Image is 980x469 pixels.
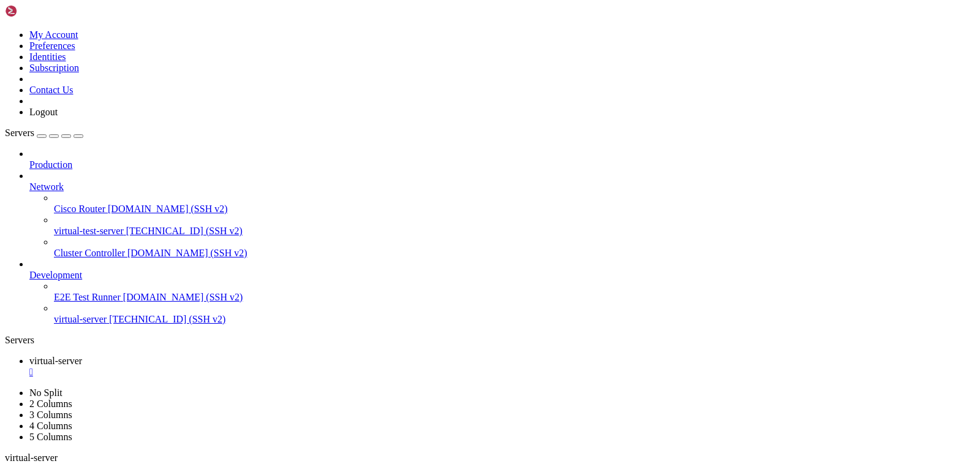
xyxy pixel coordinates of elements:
[29,85,73,95] a: Contact Us
[54,281,975,303] li: E2E Test Runner [DOMAIN_NAME] (SSH v2)
[29,107,58,117] a: Logout
[29,181,975,193] a: Network
[29,159,72,170] span: Production
[5,5,821,15] x-row: Connecting [TECHNICAL_ID]...
[5,5,75,17] img: Shellngn
[29,29,78,40] a: My Account
[109,314,225,324] span: [TECHNICAL_ID] (SSH v2)
[29,356,82,366] span: virtual-server
[54,314,107,324] span: virtual-server
[29,270,82,280] span: Development
[5,128,83,138] a: Servers
[54,303,975,325] li: virtual-server [TECHNICAL_ID] (SSH v2)
[29,148,975,170] li: Production
[29,410,72,420] a: 3 Columns
[29,356,975,378] a: virtual-server
[29,40,75,51] a: Preferences
[29,181,64,192] span: Network
[54,248,975,259] a: Cluster Controller [DOMAIN_NAME] (SSH v2)
[29,387,62,398] a: No Split
[29,63,79,73] a: Subscription
[54,204,975,215] a: Cisco Router [DOMAIN_NAME] (SSH v2)
[54,193,975,215] li: Cisco Router [DOMAIN_NAME] (SSH v2)
[54,292,975,303] a: E2E Test Runner [DOMAIN_NAME] (SSH v2)
[5,15,10,26] div: (0, 1)
[54,248,125,258] span: Cluster Controller
[29,398,72,409] a: 2 Columns
[127,248,247,258] span: [DOMAIN_NAME] (SSH v2)
[54,215,975,237] li: virtual-test-server [TECHNICAL_ID] (SSH v2)
[54,314,975,325] a: virtual-server [TECHNICAL_ID] (SSH v2)
[54,226,124,236] span: virtual-test-server
[5,452,58,463] span: virtual-server
[54,292,121,302] span: E2E Test Runner
[29,270,975,281] a: Development
[29,367,975,378] a: 
[123,292,243,302] span: [DOMAIN_NAME] (SSH v2)
[54,226,975,237] a: virtual-test-server [TECHNICAL_ID] (SSH v2)
[54,204,105,214] span: Cisco Router
[29,259,975,325] li: Development
[29,421,72,431] a: 4 Columns
[5,128,34,138] span: Servers
[29,432,72,442] a: 5 Columns
[5,335,975,346] div: Servers
[29,170,975,259] li: Network
[126,226,243,236] span: [TECHNICAL_ID] (SSH v2)
[29,51,66,62] a: Identities
[29,159,975,170] a: Production
[54,237,975,259] li: Cluster Controller [DOMAIN_NAME] (SSH v2)
[108,204,228,214] span: [DOMAIN_NAME] (SSH v2)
